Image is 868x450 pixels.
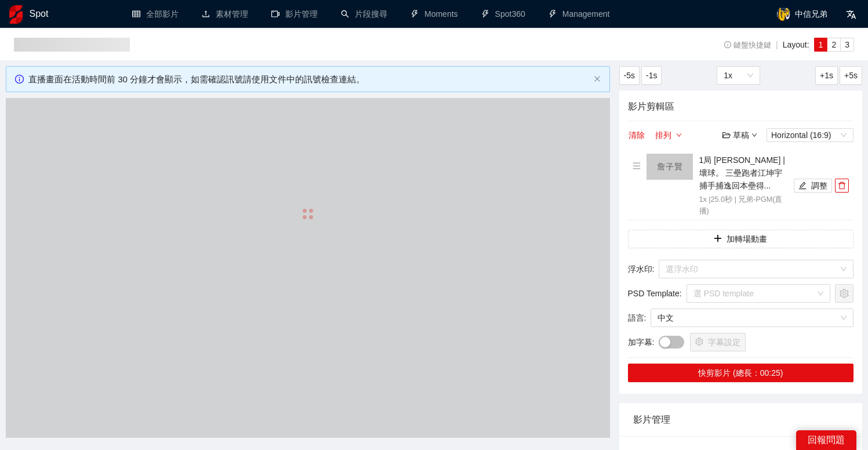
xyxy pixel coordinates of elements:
[28,72,589,86] div: 直播畫面在活動時間前 30 分鐘才會顯示，如需確認訊號請使用文件中的訊號檢查連結。
[594,75,601,83] button: close
[783,40,809,49] span: Layout:
[724,41,732,49] span: info-circle
[776,7,790,21] img: avatar
[690,333,746,351] button: setting字幕設定
[845,40,849,49] span: 3
[844,69,858,82] span: +5s
[481,9,525,19] a: thunderboltSpot360
[815,66,838,85] button: +1s
[628,311,647,324] span: 語言 :
[831,40,836,49] span: 2
[633,162,641,170] span: menu
[835,179,849,193] button: delete
[658,309,847,326] span: 中文
[835,284,854,303] button: setting
[132,9,179,19] a: table全部影片
[820,69,833,82] span: +1s
[724,67,753,84] span: 1x
[202,9,248,19] a: upload素材管理
[271,9,318,19] a: video-camera影片管理
[714,234,722,244] span: plus
[836,182,848,190] span: delete
[798,182,807,191] span: edit
[724,41,771,49] span: 鍵盤快捷鍵
[699,194,791,217] p: 1x | 25.0 秒 | 兄弟-PGM(直播)
[411,9,458,19] a: thunderboltMoments
[641,66,662,85] button: -1s
[722,131,731,139] span: folder-open
[594,75,601,82] span: close
[796,430,856,450] div: 回報問題
[628,99,854,114] h4: 影片剪輯區
[9,5,23,24] img: logo
[15,75,24,84] span: info-circle
[341,9,387,19] a: search片段搜尋
[549,9,610,19] a: thunderboltManagement
[633,403,848,436] div: 影片管理
[628,287,682,300] span: PSD Template :
[619,66,640,85] button: -5s
[624,69,635,82] span: -5s
[628,336,655,349] span: 加字幕 :
[722,129,757,141] div: 草稿
[655,128,682,142] button: 排列down
[819,40,823,49] span: 1
[771,129,849,141] span: Horizontal (16:9)
[840,66,862,85] button: +5s
[647,154,693,180] img: 160x90.png
[794,179,832,193] button: edit調整
[628,128,645,142] button: 清除
[676,132,682,139] span: down
[699,154,791,192] h4: 1局 [PERSON_NAME] | 壞球。 三壘跑者江坤宇 捕手捕逸回本壘得...
[646,69,657,82] span: -1s
[628,230,854,248] button: plus加轉場動畫
[628,263,655,275] span: 浮水印 :
[776,40,778,49] span: |
[751,132,757,138] span: down
[628,364,854,382] button: 快剪影片 (總長：00:25)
